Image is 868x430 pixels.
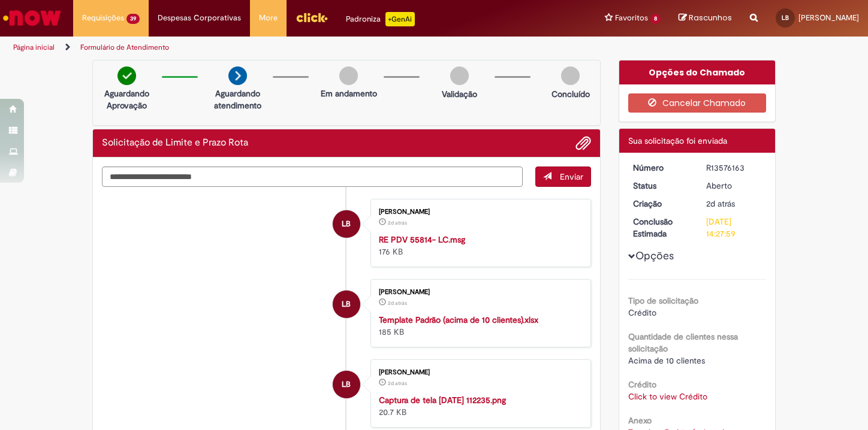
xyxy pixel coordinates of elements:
dt: Status [624,180,698,192]
time: 29/09/2025 11:27:32 [388,299,407,307]
span: 2d atrás [388,299,407,307]
a: RE PDV 55814- LC.msg [379,234,465,245]
time: 29/09/2025 11:27:52 [388,219,407,226]
p: Concluído [551,88,590,100]
span: 2d atrás [706,198,735,209]
span: Despesas Corporativas [158,12,241,24]
span: Acima de 10 clientes [628,355,705,366]
p: Validação [442,88,477,100]
button: Adicionar anexos [575,135,591,151]
img: check-circle-green.png [117,66,136,85]
span: Crédito [628,307,656,318]
div: Leticia Reis Canha Bezerra [333,371,360,398]
p: Aguardando atendimento [209,87,267,111]
a: Click to view Crédito [628,391,707,402]
span: More [259,12,278,24]
div: [PERSON_NAME] [379,369,578,376]
div: Leticia Reis Canha Bezerra [333,210,360,238]
span: 2d atrás [388,380,407,387]
dt: Criação [624,198,698,210]
p: Em andamento [321,87,377,99]
img: ServiceNow [1,6,63,30]
a: Captura de tela [DATE] 112235.png [379,395,506,405]
button: Enviar [535,166,591,187]
div: 29/09/2025 11:27:55 [706,198,762,210]
div: Opções do Chamado [619,60,776,84]
div: [DATE] 14:27:59 [706,216,762,240]
img: click_logo_yellow_360x200.png [296,8,328,26]
span: Enviar [560,171,583,182]
b: Quantidade de clientes nessa solicitação [628,331,738,354]
img: arrow-next.png [228,66,247,85]
div: 20.7 KB [379,394,578,418]
a: Template Padrão (acima de 10 clientes).xlsx [379,314,538,325]
div: R13576163 [706,162,762,174]
span: Requisições [82,12,124,24]
a: Rascunhos [679,13,732,24]
b: Anexo [628,415,652,426]
span: LB [782,14,789,22]
p: +GenAi [385,12,415,26]
span: Sua solicitação foi enviada [628,135,727,146]
span: Rascunhos [689,12,732,23]
div: 176 KB [379,234,578,258]
dt: Conclusão Estimada [624,216,698,240]
span: LB [342,210,351,238]
img: img-circle-grey.png [450,66,469,85]
span: 8 [650,14,661,24]
span: 2d atrás [388,219,407,226]
time: 29/09/2025 11:23:16 [388,380,407,387]
dt: Número [624,162,698,174]
span: Favoritos [615,12,648,24]
span: [PERSON_NAME] [798,13,859,23]
b: Crédito [628,379,656,390]
div: Padroniza [346,12,415,26]
div: Leticia Reis Canha Bezerra [333,290,360,318]
span: LB [342,370,351,399]
h2: Solicitação de Limite e Prazo Rota Histórico de tíquete [102,138,248,149]
span: LB [342,290,351,319]
textarea: Digite sua mensagem aqui... [102,166,523,187]
ul: Trilhas de página [9,37,569,59]
p: Aguardando Aprovação [98,87,156,111]
div: [PERSON_NAME] [379,289,578,296]
img: img-circle-grey.png [561,66,580,85]
b: Tipo de solicitação [628,295,698,306]
time: 29/09/2025 11:27:55 [706,198,735,209]
img: img-circle-grey.png [339,66,358,85]
span: 39 [126,14,140,24]
div: [PERSON_NAME] [379,208,578,216]
div: 185 KB [379,314,578,338]
button: Cancelar Chamado [628,93,767,113]
a: Formulário de Atendimento [80,43,169,52]
div: Aberto [706,180,762,192]
a: Página inicial [13,43,55,52]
